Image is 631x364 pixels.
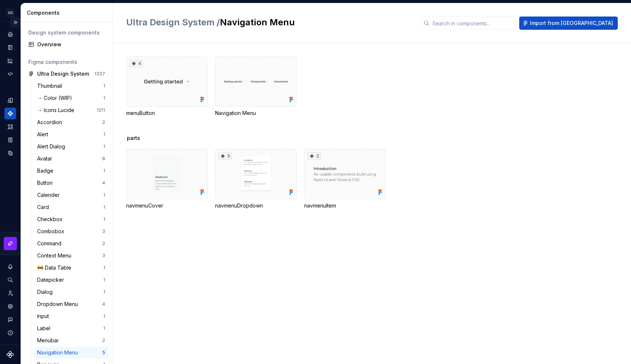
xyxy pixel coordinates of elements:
div: 2 [307,152,321,160]
a: Menubar2 [34,335,108,346]
a: Code automation [4,68,16,80]
div: Label [37,325,53,332]
svg: Supernova Logo [7,351,14,358]
a: Components [4,108,16,119]
a: Design tokens [4,94,16,106]
div: 5navmenuDropdown [215,149,297,209]
div: Navigation Menu [215,109,297,117]
div: Avatar [37,155,55,162]
a: Analytics [4,55,16,66]
div: 3 [102,228,105,234]
a: Dialog1 [34,286,108,298]
a: Alert Dialog1 [34,141,108,152]
div: 4 [102,180,105,186]
div: 1 [103,192,105,198]
a: → Color (WIP)1 [34,92,108,104]
div: Home [4,28,16,40]
input: Search in components... [429,17,516,30]
div: navmenuDropdown [215,202,297,209]
div: 1 [103,95,105,101]
div: Button [37,179,56,187]
span: Ultra Design System / [126,17,220,28]
div: Components [27,9,110,17]
span: Import from [GEOGRAPHIC_DATA] [530,19,613,27]
div: 1327 [95,71,105,77]
a: Input1 [34,310,108,322]
div: 1211 [97,107,105,113]
a: Overview [25,39,108,50]
div: Navigation Menu [37,349,81,356]
a: Alert1 [34,129,108,140]
a: Dropdown Menu4 [34,298,108,310]
a: Invite team [4,287,16,299]
a: Button4 [34,177,108,189]
a: Avatar8 [34,153,108,165]
div: 4 [102,301,105,307]
button: Contact support [4,314,16,325]
a: Command2 [34,238,108,249]
a: Ultra Design System1327 [25,68,108,80]
div: Combobox [37,228,67,235]
div: 1 [103,204,105,210]
div: Datepicker [37,276,67,284]
span: parts [127,134,140,142]
a: Navigation Menu5 [34,347,108,358]
div: Alert [37,131,51,138]
div: 1 [103,289,105,295]
div: 1 [103,277,105,283]
div: Navigation Menu [215,57,297,117]
div: Alert Dialog [37,143,68,150]
a: Badge1 [34,165,108,177]
div: 1 [103,265,105,271]
a: Checkbox1 [34,213,108,225]
a: Datepicker1 [34,274,108,286]
div: Thumbnail [37,82,65,90]
div: Checkbox [37,216,65,223]
div: Badge [37,167,56,174]
a: Accordion2 [34,116,108,128]
a: Combobox3 [34,226,108,237]
div: 1 [103,131,105,137]
div: 2 [102,241,105,246]
div: Assets [4,121,16,133]
div: Search ⌘K [4,274,16,286]
h2: Navigation Menu [126,17,412,28]
div: 1 [103,83,105,89]
div: Dialog [37,288,56,296]
a: Settings [4,300,16,312]
div: Dropdown Menu [37,300,81,308]
div: Accordion [37,119,65,126]
div: 4 [129,60,143,67]
a: Thumbnail1 [34,80,108,92]
div: Overview [37,41,105,48]
div: 2navmenuItem [304,149,386,209]
div: 4menuButton [126,57,208,117]
div: Ultra Design System [37,70,89,78]
div: Documentation [4,42,16,53]
a: Context Menu3 [34,250,108,262]
div: menuButton [126,109,208,117]
div: Context Menu [37,252,74,259]
a: Calender1 [34,189,108,201]
div: navmenuCover [126,202,208,209]
div: Input [37,313,52,320]
div: 🚧 Data Table [37,264,74,271]
div: Calender [37,191,63,199]
div: navmenuItem [304,202,386,209]
div: UC [6,8,15,17]
a: Storybook stories [4,134,16,146]
a: Data sources [4,147,16,159]
a: 🚧 Data Table1 [34,262,108,274]
div: 5 [218,152,232,160]
div: 2 [102,119,105,125]
div: 2 [102,338,105,343]
a: Card1 [34,201,108,213]
button: UC [1,5,19,21]
button: Notifications [4,261,16,273]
